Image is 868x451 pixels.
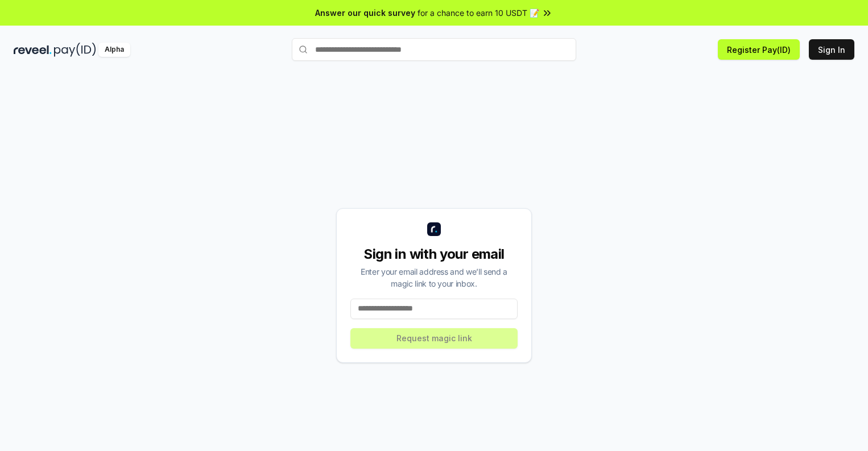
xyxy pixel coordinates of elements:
span: for a chance to earn 10 USDT 📝 [418,7,539,19]
div: Enter your email address and we’ll send a magic link to your inbox. [350,266,518,289]
div: Sign in with your email [350,245,518,263]
button: Sign In [809,39,854,60]
img: reveel_dark [14,43,52,57]
img: logo_small [427,222,441,236]
span: Answer our quick survey [315,7,415,19]
button: Register Pay(ID) [718,39,800,60]
div: Alpha [98,43,130,57]
img: pay_id [54,43,96,57]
